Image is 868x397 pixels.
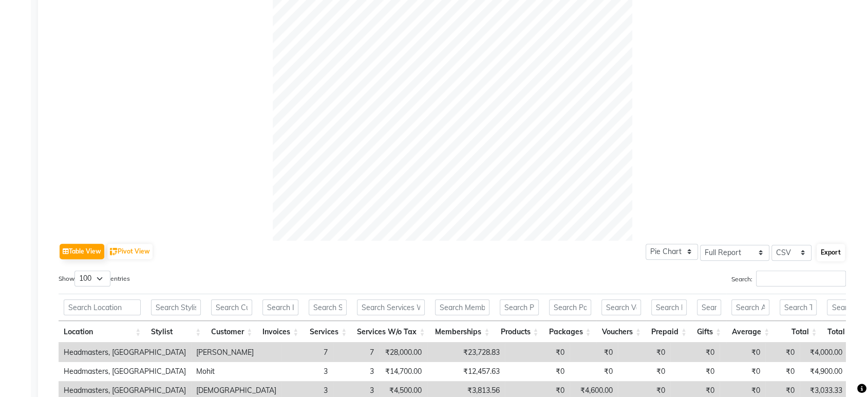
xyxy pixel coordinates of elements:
td: ₹28,000.00 [379,343,427,362]
td: ₹4,900.00 [800,362,847,381]
td: ₹14,700.00 [379,362,427,381]
input: Search Prepaid [651,299,687,315]
td: Headmasters, [GEOGRAPHIC_DATA] [59,362,191,381]
td: ₹4,000.00 [800,343,847,362]
select: Showentries [74,270,110,286]
td: 7 [281,343,333,362]
td: ₹0 [765,362,800,381]
th: Customer: activate to sort column ascending [206,321,257,343]
img: pivot.png [110,248,118,256]
input: Search Customer [211,299,252,315]
th: Memberships: activate to sort column ascending [430,321,495,343]
label: Show entries [59,270,130,286]
td: 3 [333,362,379,381]
th: Products: activate to sort column ascending [495,321,543,343]
td: ₹0 [720,362,765,381]
td: ₹12,457.63 [427,362,505,381]
input: Search Services W/o Tax [357,299,425,315]
td: [PERSON_NAME] [191,343,281,362]
th: Gifts: activate to sort column ascending [692,321,726,343]
button: Pivot View [107,244,153,259]
td: ₹0 [570,343,618,362]
td: ₹0 [570,362,618,381]
th: Services: activate to sort column ascending [304,321,352,343]
input: Search Memberships [435,299,489,315]
input: Search Products [500,299,538,315]
input: Search: [756,270,846,286]
td: 7 [333,343,379,362]
td: ₹0 [505,362,570,381]
td: Headmasters, [GEOGRAPHIC_DATA] [59,343,191,362]
th: Location: activate to sort column ascending [59,321,146,343]
td: 3 [281,362,333,381]
input: Search Location [64,299,141,315]
td: ₹0 [765,343,800,362]
td: ₹0 [670,343,720,362]
button: Table View [60,244,104,259]
td: ₹0 [505,343,570,362]
input: Search Average [731,299,769,315]
input: Search Services [309,299,347,315]
input: Search Packages [549,299,591,315]
th: Prepaid: activate to sort column ascending [646,321,692,343]
button: Export [817,244,845,261]
th: Total: activate to sort column ascending [775,321,822,343]
input: Search Invoices [262,299,298,315]
th: Average: activate to sort column ascending [726,321,775,343]
input: Search Total [780,299,817,315]
th: Vouchers: activate to sort column ascending [596,321,646,343]
td: Mohit [191,362,281,381]
th: Packages: activate to sort column ascending [544,321,596,343]
td: ₹23,728.83 [427,343,505,362]
td: ₹0 [720,343,765,362]
td: ₹0 [618,362,670,381]
th: Stylist: activate to sort column ascending [146,321,206,343]
label: Search: [731,270,846,286]
input: Search Vouchers [601,299,641,315]
td: ₹0 [670,362,720,381]
th: Invoices: activate to sort column ascending [257,321,304,343]
th: Services W/o Tax: activate to sort column ascending [352,321,430,343]
input: Search Stylist [151,299,201,315]
td: ₹0 [618,343,670,362]
input: Search Gifts [697,299,721,315]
